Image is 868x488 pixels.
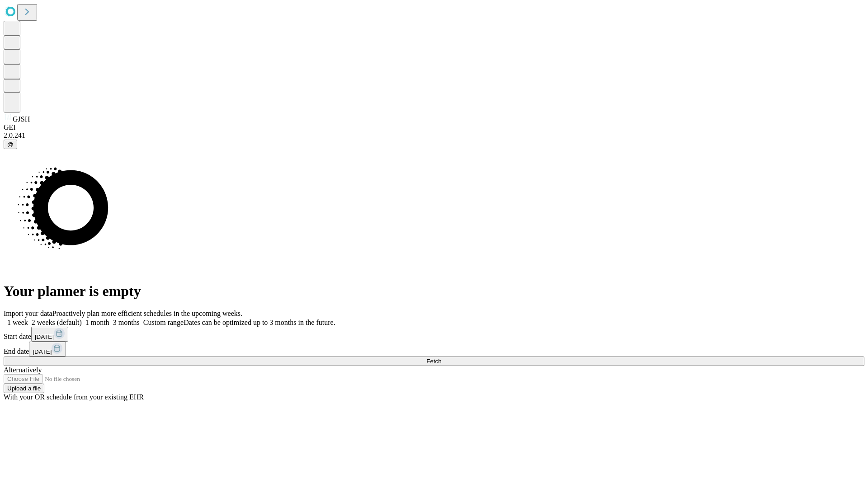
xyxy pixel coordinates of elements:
button: [DATE] [29,342,66,357]
span: Fetch [426,358,441,365]
span: Custom range [143,319,184,326]
span: 2 weeks (default) [32,319,82,326]
span: With your OR schedule from your existing EHR [4,393,144,401]
span: Dates can be optimized up to 3 months in the future. [184,319,335,326]
div: GEI [4,123,864,131]
span: Proactively plan more efficient schedules in the upcoming weeks. [52,310,242,317]
span: [DATE] [35,333,54,340]
span: 3 months [113,319,140,326]
span: [DATE] [33,348,52,355]
span: Import your data [4,310,52,317]
button: [DATE] [31,327,68,342]
span: @ [7,141,14,148]
span: 1 month [85,319,109,326]
span: Alternatively [4,366,42,374]
button: @ [4,140,17,149]
span: GJSH [13,115,30,123]
button: Fetch [4,357,864,366]
h1: Your planner is empty [4,283,864,300]
div: 2.0.241 [4,131,864,140]
div: Start date [4,327,864,342]
span: 1 week [7,319,28,326]
button: Upload a file [4,384,44,393]
div: End date [4,342,864,357]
